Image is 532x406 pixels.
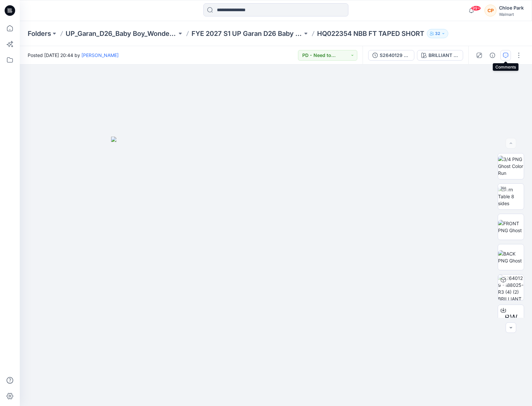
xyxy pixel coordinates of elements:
img: FRONT PNG Ghost [498,220,524,234]
a: UP_Garan_D26_Baby Boy_Wonder Nation [66,29,177,38]
span: Posted [DATE] 20:44 by [28,52,119,59]
p: HQ022354 NBB FT TAPED SHORT [317,29,424,38]
div: S2640129 - IB8025-R3 (4) (2) [380,52,410,59]
div: CP [485,5,496,16]
div: Walmart [499,12,524,17]
span: 99+ [471,6,481,11]
a: Folders [28,29,51,38]
div: Chloe Park [499,4,524,12]
button: Details [487,50,498,61]
button: S2640129 - IB8025-R3 (4) (2) [368,50,414,61]
img: S2640129 - IB8025-R3 (4) (2) BRILLIANT RED-New-New [498,275,524,300]
img: Turn Table 8 sides [498,186,524,207]
a: [PERSON_NAME] [81,52,119,58]
button: 32 [427,29,448,38]
img: 3/4 PNG Ghost Color Run [498,156,524,176]
img: BACK PNG Ghost [498,250,524,264]
button: BRILLIANT RED-New-New [417,50,463,61]
p: 32 [435,30,440,37]
span: BW [505,312,517,324]
div: BRILLIANT RED-New-New [429,52,459,59]
a: FYE 2027 S1 UP Garan D26 Baby Boy [192,29,303,38]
